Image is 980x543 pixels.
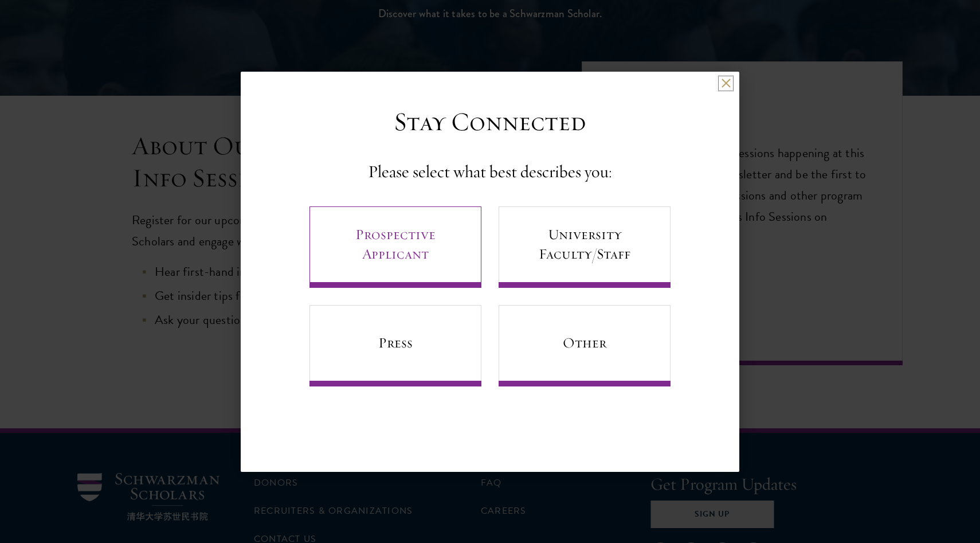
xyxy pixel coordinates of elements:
a: Other [499,305,671,386]
a: Press [309,305,481,386]
h3: Stay Connected [394,106,586,138]
a: University Faculty/Staff [499,206,671,288]
a: Prospective Applicant [309,206,481,288]
h4: Please select what best describes you: [368,161,612,183]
